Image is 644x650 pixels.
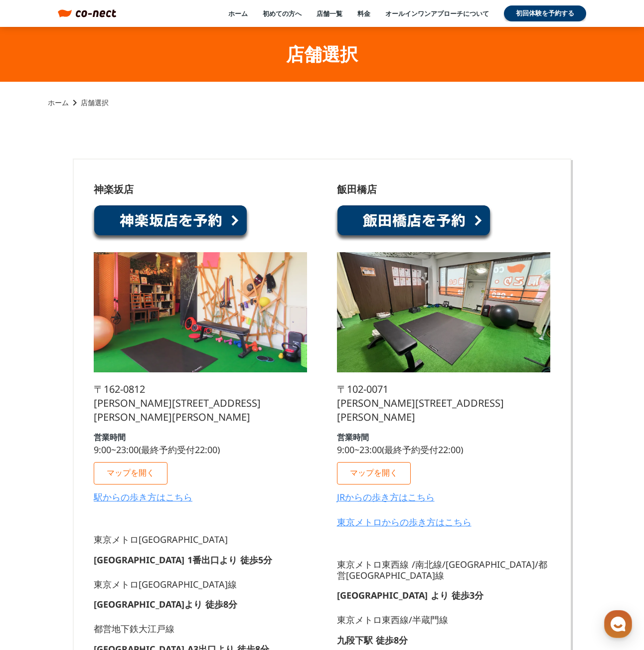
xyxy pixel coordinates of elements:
[504,5,586,21] a: 初回体験を予約する
[94,600,237,609] p: [GEOGRAPHIC_DATA]より 徒歩8分
[94,555,272,564] p: [GEOGRAPHIC_DATA] 1番出口より 徒歩5分
[385,9,489,18] a: オールインワンアプローチについて
[337,615,448,626] p: 東京メトロ東西線/半蔵門線
[337,559,550,581] p: 東京メトロ東西線 /南北線/[GEOGRAPHIC_DATA]/都営[GEOGRAPHIC_DATA]線
[107,469,155,477] p: マップを開く
[286,42,358,67] h1: 店舗選択
[337,433,369,441] p: 営業時間
[317,9,342,18] a: 店舗一覧
[94,184,134,194] p: 神楽坂店
[81,98,109,108] p: 店舗選択
[94,492,192,501] a: 駅からの歩き方はこちら
[48,98,69,108] a: ホーム
[94,445,220,454] p: 9:00~23:00(最終予約受付22:00)
[94,382,307,424] p: 〒162-0812 [PERSON_NAME][STREET_ADDRESS][PERSON_NAME][PERSON_NAME]
[69,97,81,109] i: keyboard_arrow_right
[263,9,302,18] a: 初めての方へ
[337,517,472,526] a: 東京メトロからの歩き方はこちら
[337,184,377,194] p: 飯田橋店
[228,9,248,18] a: ホーム
[94,579,237,590] p: 東京メトロ[GEOGRAPHIC_DATA]線
[94,462,167,485] a: マップを開く
[337,492,435,501] a: JRからの歩き方はこちら
[337,462,411,485] a: マップを開く
[357,9,370,18] a: 料金
[337,445,463,454] p: 9:00~23:00(最終予約受付22:00)
[94,433,126,441] p: 営業時間
[94,534,228,545] p: 東京メトロ[GEOGRAPHIC_DATA]
[337,382,550,424] p: 〒102-0071 [PERSON_NAME][STREET_ADDRESS][PERSON_NAME]
[350,469,398,477] p: マップを開く
[337,636,408,645] p: 九段下駅 徒歩8分
[337,591,483,600] p: [GEOGRAPHIC_DATA] より 徒歩3分
[94,624,174,635] p: 都営地下鉄大江戸線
